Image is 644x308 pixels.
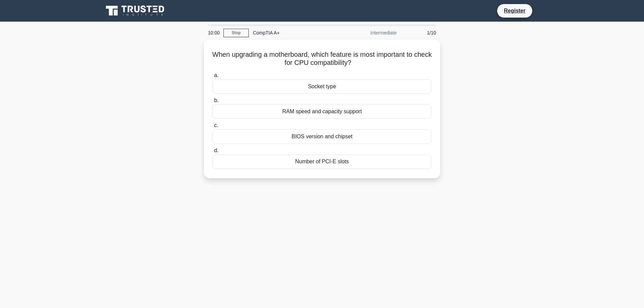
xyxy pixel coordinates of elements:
[213,104,431,119] div: RAM speed and capacity support
[214,72,218,78] span: a.
[212,50,432,67] h5: When upgrading a motherboard, which feature is most important to check for CPU compatibility?
[500,6,530,15] a: Register
[214,97,218,103] span: b.
[213,155,431,169] div: Number of PCI-E slots
[204,26,223,40] div: 10:00
[213,129,431,144] div: BIOS version and chipset
[249,26,342,40] div: CompTIA A+
[213,79,431,94] div: Socket type
[342,26,401,40] div: Intermediate
[223,29,249,37] a: Stop
[214,147,218,153] span: d.
[214,122,218,128] span: c.
[401,26,440,40] div: 1/10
